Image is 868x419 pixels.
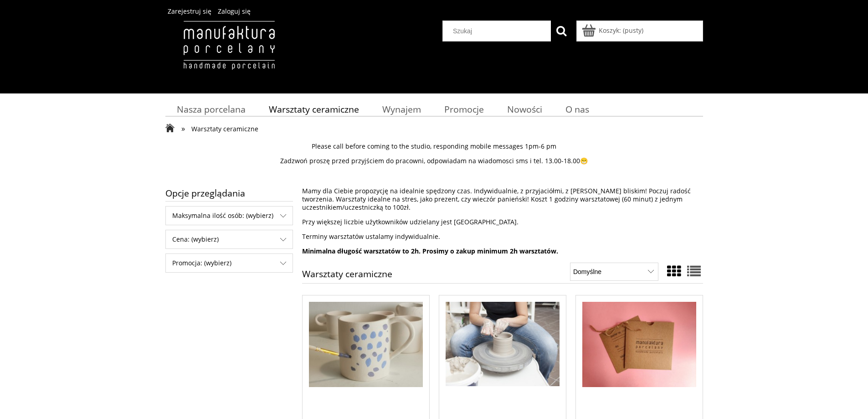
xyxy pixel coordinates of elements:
[165,21,293,89] img: Manufaktura Porcelany
[181,123,185,134] span: »
[623,26,643,35] b: (pusty)
[309,302,423,388] img: Malowanie kubków / Pottery painting
[166,230,293,248] span: Cena: (wybierz)
[302,218,703,226] p: Przy większej liczbie użytkowników udzielany jest [GEOGRAPHIC_DATA].
[446,302,560,416] a: Przejdź do produktu Warsztaty na kole garncarskim (3h)
[667,262,681,280] a: Widok ze zdjęciem
[302,247,558,255] strong: Minimalna długość warsztatów to 2h. Prosimy o zakup minimum 2h warsztatów.
[309,302,423,416] a: Przejdź do produktu Malowanie kubków / Pottery painting
[570,263,658,281] select: Sortuj wg
[257,100,370,118] a: Warsztaty ceramiczne
[177,103,246,115] span: Nasza porcelana
[165,253,293,273] div: Filtruj
[191,124,258,133] span: Warsztaty ceramiczne
[370,100,432,118] a: Wynajem
[165,230,293,249] div: Filtruj
[165,142,703,150] p: Please call before coming to the studio, responding mobile messages 1pm-6 pm
[446,21,551,41] input: Szukaj w sklepie
[507,103,542,115] span: Nowości
[583,26,643,35] a: Produkty w koszyku 0. Przejdź do koszyka
[444,103,484,115] span: Promocje
[551,21,572,41] button: Szukaj
[165,206,293,225] div: Filtruj
[446,302,560,387] img: Warsztaty na kole garncarskim (3h)
[565,103,589,115] span: O nas
[495,100,554,118] a: Nowości
[687,262,701,280] a: Widok pełny
[269,103,359,115] span: Warsztaty ceramiczne
[218,7,251,16] a: Zaloguj się
[599,26,621,35] span: Koszyk:
[382,103,421,115] span: Wynajem
[165,100,257,118] a: Nasza porcelana
[302,233,703,241] p: Terminy warsztatów ustalamy indywidualnie.
[166,254,293,272] span: Promocja: (wybierz)
[165,157,703,165] p: Zadzwoń proszę przed przyjściem do pracowni, odpowiadam na wiadomosci sms i tel. 13.00-18.00😁
[582,302,696,388] img: Voucher prezentowy - warsztaty (3h)
[166,207,293,225] span: Maksymalna ilość osób: (wybierz)
[432,100,495,118] a: Promocje
[168,7,211,16] a: Zarejestruj się
[302,187,703,212] p: Mamy dla Ciebie propozycję na idealnie spędzony czas. Indywidualnie, z przyjaciółmi, z [PERSON_NA...
[582,302,696,416] a: Przejdź do produktu Voucher prezentowy - warsztaty (3h)
[554,100,601,118] a: O nas
[302,269,392,283] h1: Warsztaty ceramiczne
[165,185,293,201] span: Opcje przeglądania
